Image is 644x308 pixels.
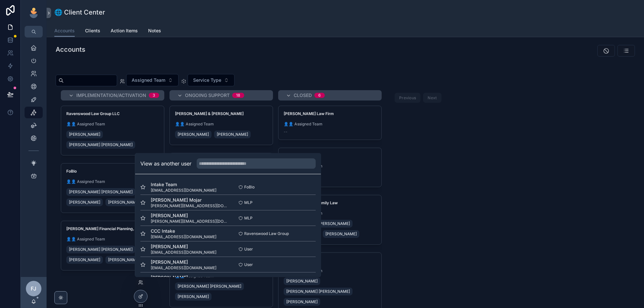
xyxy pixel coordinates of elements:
span: Intake Team [151,181,216,188]
a: [PERSON_NAME] [PERSON_NAME] [175,282,244,290]
img: App logo [28,8,39,18]
a: [PERSON_NAME] [214,131,251,138]
span: [PERSON_NAME] [286,279,318,284]
a: [PERSON_NAME] Law Firm👤👤 Assigned Team-- [278,106,382,140]
span: Service Type [193,77,221,83]
span: [PERSON_NAME] [PERSON_NAME] [286,289,350,294]
a: Gleam Law👤👤 Assigned Team[PERSON_NAME] [278,148,382,187]
a: Action Items [111,25,138,38]
button: Select Button [188,74,235,86]
span: MLP [244,216,253,221]
a: Accounts [54,25,75,37]
span: [PERSON_NAME] [108,257,139,262]
span: [PERSON_NAME][EMAIL_ADDRESS][DOMAIN_NAME] [151,219,228,224]
span: FJ [31,285,37,292]
span: [PERSON_NAME] [178,294,209,299]
span: [PERSON_NAME] [108,200,139,205]
div: scrollable content [21,37,47,190]
a: [PERSON_NAME] & [PERSON_NAME]👤👤 Assigned Team[PERSON_NAME][PERSON_NAME] [169,106,273,145]
span: User [244,262,253,267]
span: [EMAIL_ADDRESS][DOMAIN_NAME] [151,250,216,255]
span: FoBlo [244,185,255,190]
span: Ongoing Support [185,92,230,99]
span: User [244,247,253,252]
a: [PERSON_NAME] [175,293,212,301]
span: [PERSON_NAME] Mojar [151,197,228,203]
span: Notes [148,27,161,34]
a: [PERSON_NAME] [175,131,212,138]
a: [PERSON_NAME] [PERSON_NAME] [66,246,135,253]
a: [PERSON_NAME] [105,198,142,206]
a: [PERSON_NAME] [PERSON_NAME] [66,188,135,196]
span: [EMAIL_ADDRESS][DOMAIN_NAME] [151,188,216,193]
span: MLP [244,200,253,205]
span: [PERSON_NAME] [151,243,216,250]
span: 👤👤 Assigned Team [284,164,376,169]
a: [PERSON_NAME] [284,298,320,306]
span: Clients [85,27,100,34]
button: Select Button [126,74,179,86]
span: Closed [294,92,312,99]
span: [PERSON_NAME] [151,274,228,281]
span: [PERSON_NAME] [PERSON_NAME] [69,142,133,147]
span: 👤👤 Assigned Team [284,211,376,216]
a: [PERSON_NAME] [PERSON_NAME] [284,288,353,295]
a: FoBlo👤👤 Assigned Team[PERSON_NAME] [PERSON_NAME][PERSON_NAME][PERSON_NAME] [61,163,164,213]
span: [PERSON_NAME] [217,132,248,137]
span: 👤👤 Assigned Team [66,237,159,242]
span: 👤👤 Assigned Team [284,268,376,273]
span: Ravenswood Law Group [244,231,289,236]
span: [PERSON_NAME] [PERSON_NAME] [69,247,133,252]
h1: 🌐 Client Center [54,8,105,17]
span: 👤👤 Assigned Team [66,122,159,127]
a: [PERSON_NAME] [66,131,103,138]
a: [PERSON_NAME] Family Law👤👤 Assigned Team[PERSON_NAME] [PERSON_NAME][PERSON_NAME][PERSON_NAME] [278,195,382,245]
a: [PERSON_NAME] [105,256,142,264]
span: [PERSON_NAME] [69,132,100,137]
a: Clients [85,25,100,38]
span: 👤👤 Assigned Team [66,179,159,184]
span: [PERSON_NAME] [PERSON_NAME] [69,189,133,195]
strong: [PERSON_NAME] Financial Planning, LLC [66,226,143,231]
span: [PERSON_NAME][EMAIL_ADDRESS][DOMAIN_NAME] [151,203,228,208]
a: The Hachar Law Group👤👤 Assigned Team[PERSON_NAME] [PERSON_NAME][PERSON_NAME] [169,258,273,307]
span: [PERSON_NAME] [69,257,100,262]
span: [PERSON_NAME] [151,212,228,219]
strong: [PERSON_NAME] Law Firm [284,111,334,116]
span: 👤👤 Assigned Team [175,122,267,127]
a: [PERSON_NAME] [PERSON_NAME] [66,141,135,149]
span: [PERSON_NAME] [325,231,357,237]
span: Accounts [54,27,75,34]
a: [PERSON_NAME] [323,230,359,238]
span: CCC Intake [151,228,216,234]
a: [PERSON_NAME] [284,277,320,285]
span: Implementation/Activation [76,92,146,99]
span: -- [284,129,288,134]
span: 👤👤 Assigned Team [284,122,376,127]
span: [PERSON_NAME] [178,132,209,137]
span: [EMAIL_ADDRESS][DOMAIN_NAME] [151,234,216,239]
span: [PERSON_NAME] [151,259,216,265]
span: Action Items [111,27,138,34]
span: [PERSON_NAME] [286,299,318,304]
div: 18 [236,93,240,98]
a: Notes [148,25,161,38]
a: [PERSON_NAME] Financial Planning, LLC👤👤 Assigned Team[PERSON_NAME] [PERSON_NAME][PERSON_NAME][PER... [61,221,164,271]
span: [PERSON_NAME] [PERSON_NAME] [178,284,241,289]
strong: Ravenswood Law Group LLC [66,111,120,116]
a: Ravenswood Law Group LLC👤👤 Assigned Team[PERSON_NAME][PERSON_NAME] [PERSON_NAME] [61,106,164,155]
strong: [PERSON_NAME] & [PERSON_NAME] [175,111,244,116]
span: [PERSON_NAME] [69,200,100,205]
span: Assigned Team [132,77,165,83]
strong: FoBlo [66,169,77,174]
h1: Accounts [56,45,85,54]
h2: View as another user [140,160,191,167]
div: 3 [153,93,155,98]
a: [PERSON_NAME] [66,198,103,206]
span: [EMAIL_ADDRESS][DOMAIN_NAME] [151,265,216,271]
a: [PERSON_NAME] [66,256,103,264]
div: 6 [318,93,321,98]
